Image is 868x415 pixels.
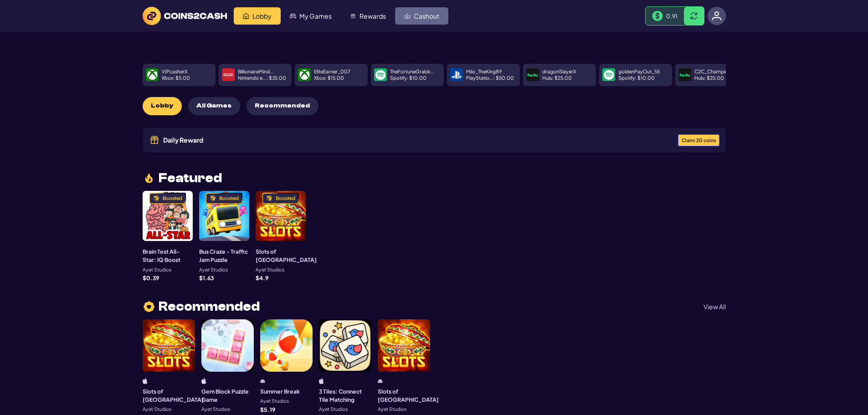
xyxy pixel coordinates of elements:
button: Recommended [247,97,318,115]
div: Boosted [163,196,182,201]
span: Lobby [252,13,272,19]
img: Cashout [404,13,411,19]
button: All Games [188,97,240,115]
p: Xbox : $ 15.00 [314,76,344,81]
img: Rewards [350,13,356,19]
p: C2C_Champion01 [694,69,736,74]
span: Daily Reward [163,137,203,143]
a: Rewards [341,7,395,25]
p: Ayet Studios [260,399,289,404]
img: payment icon [375,70,385,80]
p: Ayet Studios [201,407,230,412]
span: Claim 20 coins [682,138,716,143]
img: payment icon [299,70,309,80]
img: Boosted [153,195,159,201]
h3: Slots of [GEOGRAPHIC_DATA] [378,387,439,404]
span: Lobby [151,102,173,110]
p: $ 5.19 [260,407,275,412]
p: Ayet Studios [319,407,348,412]
h3: Gem Block Puzzle Game [201,387,254,404]
img: Boosted [266,195,272,201]
p: Ayet Studios [199,267,228,272]
p: EliteEarner_007 [314,69,350,74]
a: Lobby [234,7,281,25]
h3: 3 Tiles: Connect Tile Matching [319,387,371,404]
img: payment icon [223,70,233,80]
p: Hulu : $ 25.00 [694,76,724,81]
p: Ayet Studios [256,267,284,272]
img: Boosted [210,195,216,201]
h3: Summer Break [260,387,300,395]
p: Ayet Studios [143,267,171,272]
img: logo text [143,7,227,25]
img: ios [143,378,148,384]
div: Boosted [276,196,295,201]
p: VIPcasherX [162,69,187,74]
span: Recommended [255,102,310,110]
span: My Games [299,13,332,19]
span: Cashout [414,13,439,19]
span: 0.91 [666,12,678,20]
img: android [260,378,265,384]
h3: Bus Craze - Traffic Jam Puzzle [199,247,249,264]
p: Xbox : $ 5.00 [162,76,190,81]
h3: Brain Test All-Star: IQ Boost [143,247,193,264]
a: My Games [281,7,341,25]
img: heart [143,300,155,313]
a: Cashout [395,7,448,25]
p: Spotify : $ 10.00 [618,76,655,81]
img: Lobby [243,13,249,19]
p: $ 1.63 [199,275,214,281]
p: $ 0.39 [143,275,159,281]
p: Ayet Studios [378,407,406,412]
button: Claim 20 coins [678,134,719,147]
p: Nintendo e... : $ 35.00 [238,76,286,81]
p: Ayet Studios [143,407,171,412]
span: All Games [196,102,231,110]
img: ios [319,378,324,384]
p: Hulu : $ 25.00 [542,76,572,81]
span: Rewards [360,13,386,19]
p: dragonSlayerX [542,69,576,74]
p: BillionaireMind... [238,69,274,74]
p: View All [704,303,726,310]
h3: Slots of [GEOGRAPHIC_DATA] [143,387,204,404]
img: payment icon [680,70,690,80]
img: payment icon [528,70,538,80]
p: PlayStatio... : $ 50.00 [466,76,514,81]
img: avatar [712,11,722,21]
img: android [378,378,383,384]
p: $ 4.9 [256,275,268,281]
img: Gift icon [149,134,160,145]
img: Money Bill [652,11,663,21]
p: TheFortuneGrabb... [390,69,435,74]
img: payment icon [604,70,614,80]
button: Lobby [143,97,182,115]
p: goldenPayOut_55 [618,69,660,74]
img: fire [143,172,155,184]
p: Spotify : $ 10.00 [390,76,426,81]
p: Milo_TheKing89 [466,69,502,74]
div: Boosted [219,196,239,201]
img: payment icon [147,70,157,80]
img: My Games [290,13,296,19]
span: Recommended [159,300,260,313]
img: ios [201,378,206,384]
span: Featured [159,172,222,184]
h3: Slots of [GEOGRAPHIC_DATA] [256,247,317,264]
img: payment icon [452,70,462,80]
